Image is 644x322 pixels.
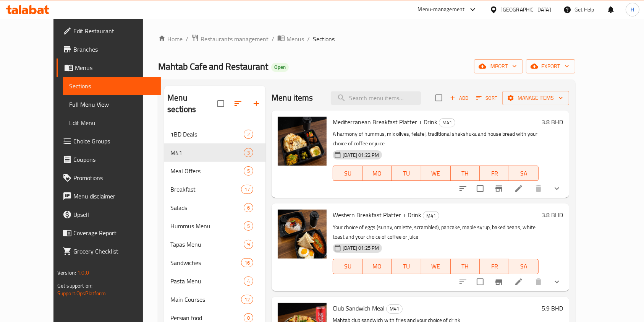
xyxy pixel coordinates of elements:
[57,59,161,77] a: Menus
[244,148,253,157] div: items
[552,184,561,193] svg: Show Choices
[451,166,480,181] button: TH
[631,5,634,14] span: H
[158,34,575,44] nav: breadcrumb
[170,240,244,249] span: Tapas Menu
[241,295,253,304] div: items
[73,210,155,219] span: Upsell
[241,296,253,303] span: 12
[57,205,161,224] a: Upsell
[313,34,335,44] span: Sections
[286,34,304,44] span: Menus
[247,94,265,113] button: Add section
[164,143,265,162] div: M413
[447,92,471,104] span: Add item
[454,168,477,179] span: TH
[362,259,392,274] button: MO
[387,304,402,313] span: M41
[336,261,359,272] span: SU
[514,184,523,193] a: Edit menu item
[69,118,155,127] span: Edit Menu
[490,179,508,198] button: Branch-specific-item
[392,259,421,274] button: TU
[512,168,536,179] span: SA
[244,278,253,285] span: 4
[164,272,265,290] div: Pasta Menu4
[57,288,106,298] a: Support.OpsPlatform
[73,247,155,256] span: Grocery Checklist
[333,129,539,148] p: A harmony of hummus, mix olives, felafel, traditional shakshuka and house bread with your choice ...
[170,276,244,286] span: Pasta Menu
[366,261,389,272] span: MO
[73,155,155,164] span: Coupons
[164,254,265,272] div: Sandwiches16
[490,273,508,291] button: Branch-specific-item
[57,132,161,150] a: Choice Groups
[421,166,451,181] button: WE
[474,92,499,104] button: Sort
[362,166,392,181] button: MO
[501,5,551,14] div: [GEOGRAPHIC_DATA]
[447,92,471,104] button: Add
[386,304,403,314] div: M41
[57,169,161,187] a: Promotions
[57,40,161,59] a: Branches
[333,259,362,274] button: SU
[476,94,497,102] span: Sort
[512,261,536,272] span: SA
[392,166,421,181] button: TU
[164,162,265,180] div: Meal Offers5
[186,34,188,44] li: /
[271,64,289,70] span: Open
[69,100,155,109] span: Full Menu View
[164,125,265,143] div: 1BD Deals2
[307,34,310,44] li: /
[514,277,523,286] a: Edit menu item
[474,59,523,73] button: import
[423,211,439,220] span: M41
[244,241,253,248] span: 9
[526,59,575,73] button: export
[244,149,253,156] span: 3
[424,168,448,179] span: WE
[532,62,569,71] span: export
[431,90,447,106] span: Select section
[170,203,244,212] span: Salads
[57,22,161,40] a: Edit Restaurant
[158,34,183,44] a: Home
[423,211,439,220] div: M41
[277,34,304,44] a: Menus
[241,258,253,267] div: items
[331,91,421,105] input: search
[244,223,253,230] span: 5
[73,173,155,182] span: Promotions
[164,217,265,235] div: Hummus Menu5
[244,314,253,322] span: 0
[542,303,563,314] h6: 5.9 BHD
[333,116,437,128] span: Mediterranean Breakfast Platter + Drink
[542,117,563,127] h6: 3.8 BHD
[57,187,161,205] a: Menu disclaimer
[158,58,268,75] span: Mahtab Cafe and Restaurant
[164,198,265,217] div: Salads6
[529,179,548,198] button: delete
[454,261,477,272] span: TH
[73,192,155,201] span: Menu disclaimer
[244,203,253,212] div: items
[57,242,161,260] a: Grocery Checklist
[449,94,469,102] span: Add
[57,150,161,169] a: Coupons
[213,96,229,112] span: Select all sections
[333,209,421,221] span: Western Breakfast Platter + Drink
[529,273,548,291] button: delete
[170,166,244,176] span: Meal Offers
[480,62,517,71] span: import
[454,273,472,291] button: sort-choices
[73,228,155,237] span: Coverage Report
[164,290,265,309] div: Main Courses12
[63,95,161,114] a: Full Menu View
[63,114,161,132] a: Edit Menu
[57,281,92,291] span: Get support on:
